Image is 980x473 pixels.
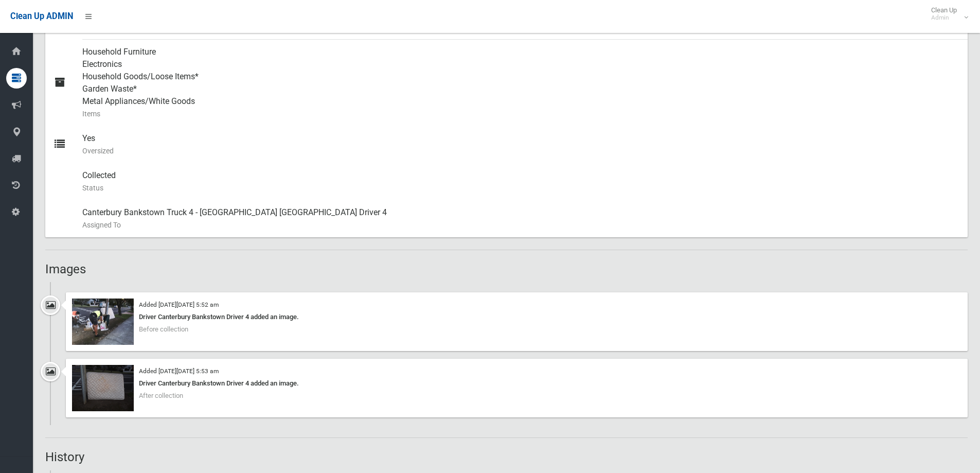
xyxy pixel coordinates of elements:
[82,145,959,157] small: Oversized
[72,377,961,390] div: Driver Canterbury Bankstown Driver 4 added an image.
[10,11,73,21] span: Clean Up ADMIN
[82,108,959,120] small: Items
[82,219,959,231] small: Assigned To
[139,325,188,333] span: Before collection
[139,367,219,375] small: Added [DATE][DATE] 5:53 am
[45,262,968,276] h2: Images
[45,450,968,464] h2: History
[72,311,961,323] div: Driver Canterbury Bankstown Driver 4 added an image.
[82,200,959,237] div: Canterbury Bankstown Truck 4 - [GEOGRAPHIC_DATA] [GEOGRAPHIC_DATA] Driver 4
[72,365,134,411] img: 2025-01-2105.52.55360102770113206995.jpg
[82,182,959,194] small: Status
[82,163,959,200] div: Collected
[82,126,959,163] div: Yes
[139,301,219,308] small: Added [DATE][DATE] 5:52 am
[926,6,967,22] span: Clean Up
[82,40,959,126] div: Household Furniture Electronics Household Goods/Loose Items* Garden Waste* Metal Appliances/White...
[72,299,134,345] img: 2025-01-2105.51.562852127862886937405.jpg
[931,14,957,22] small: Admin
[139,392,183,399] span: After collection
